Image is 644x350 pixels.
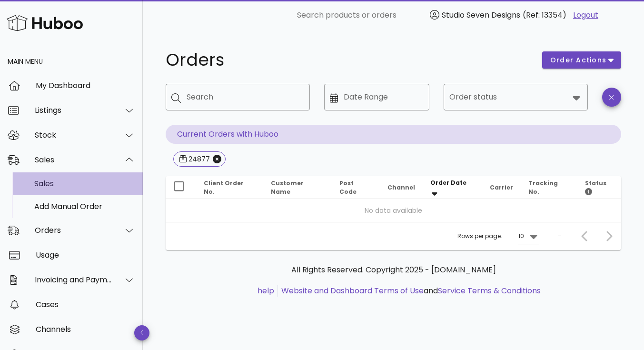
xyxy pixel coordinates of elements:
[457,222,539,250] div: Rows per page:
[35,226,112,235] div: Orders
[490,183,513,191] span: Carrier
[444,84,588,110] div: Order status
[380,176,423,199] th: Channel
[173,264,614,276] p: All Rights Reserved. Copyright 2025 - [DOMAIN_NAME]
[187,154,210,164] div: 24877
[36,250,135,260] div: Usage
[339,179,357,196] span: Post Code
[34,179,135,188] div: Sales
[542,51,621,69] button: order actions
[196,176,263,199] th: Client Order No.
[438,285,541,296] a: Service Terms & Conditions
[550,55,607,65] span: order actions
[35,130,112,140] div: Stock
[573,10,598,21] a: Logout
[36,81,135,90] div: My Dashboard
[204,179,244,196] span: Client Order No.
[36,325,135,334] div: Channels
[36,300,135,309] div: Cases
[518,232,524,240] div: 10
[387,183,415,191] span: Channel
[35,275,112,284] div: Invoicing and Payments
[258,285,274,296] a: help
[585,179,606,196] span: Status
[521,176,578,199] th: Tracking No.
[332,176,379,199] th: Post Code
[523,10,566,20] span: (Ref: 13354)
[166,199,621,222] td: No data available
[528,179,558,196] span: Tracking No.
[482,176,521,199] th: Carrier
[577,176,621,199] th: Status
[213,155,221,163] button: Close
[166,51,531,69] h1: Orders
[35,106,112,115] div: Listings
[263,176,332,199] th: Customer Name
[34,202,135,211] div: Add Manual Order
[518,229,539,244] div: 10Rows per page:
[7,13,83,33] img: Huboo Logo
[557,232,561,240] div: –
[271,179,304,196] span: Customer Name
[442,10,520,20] span: Studio Seven Designs
[281,285,424,296] a: Website and Dashboard Terms of Use
[278,285,541,297] li: and
[430,179,466,187] span: Order Date
[166,125,621,144] p: Current Orders with Huboo
[423,176,482,199] th: Order Date: Sorted descending. Activate to remove sorting.
[35,155,112,164] div: Sales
